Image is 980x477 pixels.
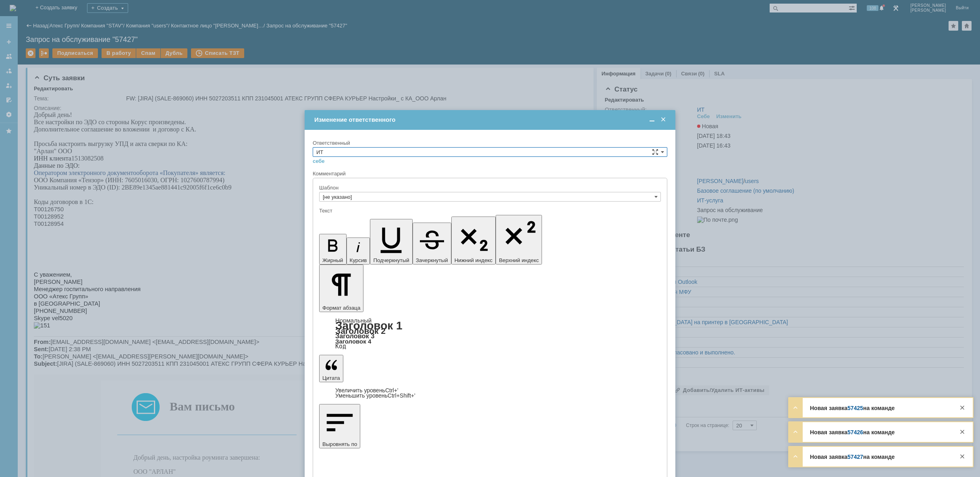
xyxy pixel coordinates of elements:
[335,387,399,394] a: Increase
[652,149,658,155] span: Сложная форма
[322,305,360,311] span: Формат абзаца
[496,215,542,265] button: Верхний индекс
[810,429,895,435] strong: Новая заявка на команде
[335,326,386,335] a: Заголовок 2
[451,217,496,265] button: Нижний индекс
[416,257,448,263] span: Зачеркнутый
[319,404,360,448] button: Выровнять по
[347,237,370,265] button: Курсив
[810,405,895,411] strong: Новая заявка на команде
[648,116,656,123] span: Свернуть (Ctrl + M)
[83,422,263,429] span: Для продолжения диалога ответьте на это письмо, не меняя тему.
[319,388,661,398] div: Цитата
[388,392,415,399] span: Ctrl+Shift+'
[110,451,237,458] span: Спасибо, что обратились в ООО «СберКорус»
[136,288,201,302] span: Вам письмо
[313,170,667,178] div: Комментарий
[319,234,347,265] button: Жирный
[350,257,367,263] span: Курсив
[659,116,667,123] span: Закрыть
[499,257,539,263] span: Верхний индекс
[385,387,399,394] span: Ctrl+'
[100,357,210,379] span: ООО "АРЛАН" ИНН: 1513082508, КПП: 151301001 2BE89e1345ae881441c92005f6f1ce6c0b9
[335,343,346,350] a: Код
[847,405,863,411] a: 57425
[322,375,340,381] span: Цитата
[810,454,895,460] strong: Новая заявка на команде
[100,343,226,350] span: Добрый день, настройка роуминга завершена:
[455,257,493,263] span: Нижний индекс
[335,392,415,399] a: Decrease
[335,317,372,324] a: Нормальный
[847,429,863,435] a: 57426
[957,403,967,412] div: Закрыть
[125,467,222,477] a: [DOMAIN_NAME][URL]
[335,338,371,345] a: Заголовок 4
[100,386,190,393] span: С уважением, [PERSON_NAME]
[314,116,667,123] div: Изменение ответственного
[313,158,325,165] a: себе
[335,319,403,332] a: Заголовок 1
[322,441,357,447] span: Выровнять по
[791,452,800,461] div: Развернуть
[373,257,409,263] span: Подчеркнутый
[413,223,451,265] button: Зачеркнутый
[98,281,126,310] img: Письмо
[319,185,659,190] div: Шаблон
[322,257,343,263] span: Жирный
[847,454,863,460] a: 57427
[957,427,967,437] div: Закрыть
[313,140,666,146] div: Ответственный
[319,355,343,382] button: Цитата
[791,427,800,437] div: Развернуть
[319,208,659,213] div: Текст
[319,318,661,349] div: Формат абзаца
[957,452,967,461] div: Закрыть
[370,219,412,265] button: Подчеркнутый
[791,403,800,412] div: Развернуть
[335,332,374,340] a: Заголовок 3
[319,265,363,312] button: Формат абзаца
